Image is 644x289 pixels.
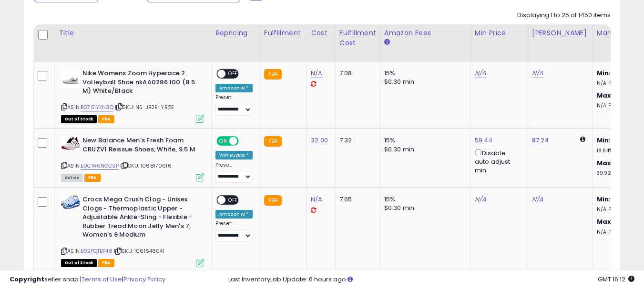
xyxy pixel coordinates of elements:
[81,103,113,111] a: B0761YKN3Q
[597,69,611,78] b: Min:
[225,70,241,78] span: OFF
[98,115,114,123] span: FBA
[264,136,282,147] small: FBA
[384,195,463,204] div: 15%
[59,28,207,38] div: Title
[311,195,322,204] a: N/A
[61,136,204,180] div: ASIN:
[10,275,44,284] strong: Copyright
[215,151,253,159] div: Win BuyBox *
[215,94,253,116] div: Preset:
[10,275,165,284] div: seller snap | |
[264,28,303,38] div: Fulfillment
[384,69,463,78] div: 15%
[264,69,282,80] small: FBA
[215,210,253,219] div: Amazon AI *
[597,159,613,168] b: Max:
[384,204,463,212] div: $0.30 min
[237,137,253,145] span: OFF
[597,136,611,145] b: Min:
[81,162,119,170] a: B0CW6NGCSP
[228,275,634,284] div: Last InventoryLab Update: 6 hours ago.
[82,69,198,98] b: Nike Womens Zoom Hyperace 2 Volleyball Shoe nkAA0286 100 (8.5 M) White/Black
[61,136,80,150] img: 414FvS7BPRL._SL40_.jpg
[82,195,198,242] b: Crocs Mega Crush Clog - Unisex Clogs - Thermoplastic Upper - Adjustable Ankle-Sling - Flexible - ...
[215,220,253,242] div: Preset:
[84,174,101,182] span: FBA
[215,28,256,38] div: Repricing
[475,136,493,145] a: 59.44
[81,247,112,255] a: B0BPQTBP48
[98,259,114,267] span: FBA
[215,162,253,183] div: Preset:
[217,137,229,145] span: ON
[597,217,613,226] b: Max:
[264,195,282,206] small: FBA
[597,91,613,100] b: Max:
[123,275,165,284] a: Privacy Policy
[475,148,521,175] div: Disable auto adjust min
[384,78,463,86] div: $0.30 min
[311,69,322,78] a: N/A
[532,195,543,204] a: N/A
[475,195,486,204] a: N/A
[114,247,164,255] span: | SKU: 1061648041
[532,69,543,78] a: N/A
[311,136,328,145] a: 32.00
[598,275,634,284] span: 2025-08-10 16:12 GMT
[215,84,253,92] div: Amazon AI *
[339,195,373,204] div: 7.65
[475,28,524,38] div: Min Price
[339,69,373,78] div: 7.08
[517,11,611,20] div: Displaying 1 to 25 of 1450 items
[61,69,204,122] div: ASIN:
[61,69,80,88] img: 31lQjPH5IpS._SL40_.jpg
[532,136,549,145] a: 87.24
[82,136,198,156] b: New Balance Men's Fresh Foam CRUZV1 Reissue Shoes, White, 9.5 M
[597,195,611,204] b: Min:
[384,38,390,47] small: Amazon Fees.
[384,136,463,145] div: 15%
[61,174,83,182] span: All listings currently available for purchase on Amazon
[225,196,241,204] span: OFF
[120,162,172,169] span: | SKU: 1068170616
[61,259,97,267] span: All listings that are currently out of stock and unavailable for purchase on Amazon
[384,28,467,38] div: Amazon Fees
[339,28,376,48] div: Fulfillment Cost
[311,28,331,38] div: Cost
[475,69,486,78] a: N/A
[339,136,373,145] div: 7.32
[82,275,122,284] a: Terms of Use
[532,28,589,38] div: [PERSON_NAME]
[61,115,97,123] span: All listings that are currently out of stock and unavailable for purchase on Amazon
[384,145,463,154] div: $0.30 min
[115,103,174,111] span: | SKU: NS-JB2R-YR2E
[61,195,80,209] img: 41fKnhWmxgL._SL40_.jpg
